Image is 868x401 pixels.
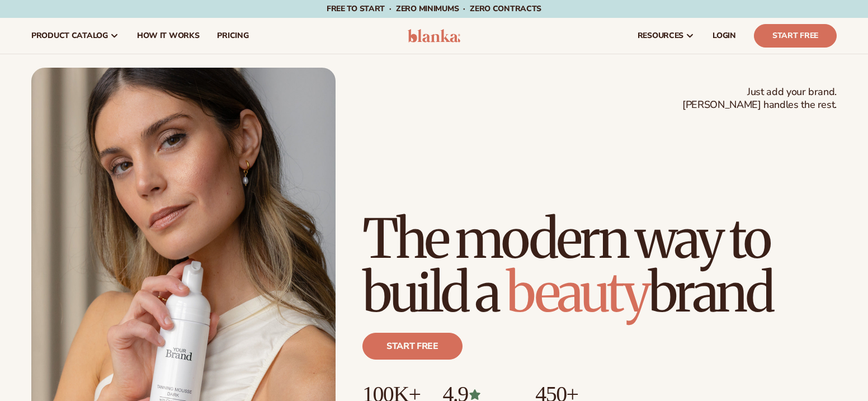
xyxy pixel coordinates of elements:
[22,18,128,54] a: product catalog
[327,3,541,14] span: Free to start · ZERO minimums · ZERO contracts
[629,18,704,54] a: resources
[128,18,209,54] a: How It Works
[682,86,837,112] span: Just add your brand. [PERSON_NAME] handles the rest.
[217,31,248,40] span: pricing
[408,29,461,43] img: logo
[704,18,745,54] a: LOGIN
[208,18,257,54] a: pricing
[137,31,200,40] span: How It Works
[506,259,648,326] span: beauty
[31,31,108,40] span: product catalog
[362,212,837,319] h1: The modern way to build a brand
[362,333,463,360] a: Start free
[713,31,736,40] span: LOGIN
[638,31,683,40] span: resources
[754,24,837,48] a: Start Free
